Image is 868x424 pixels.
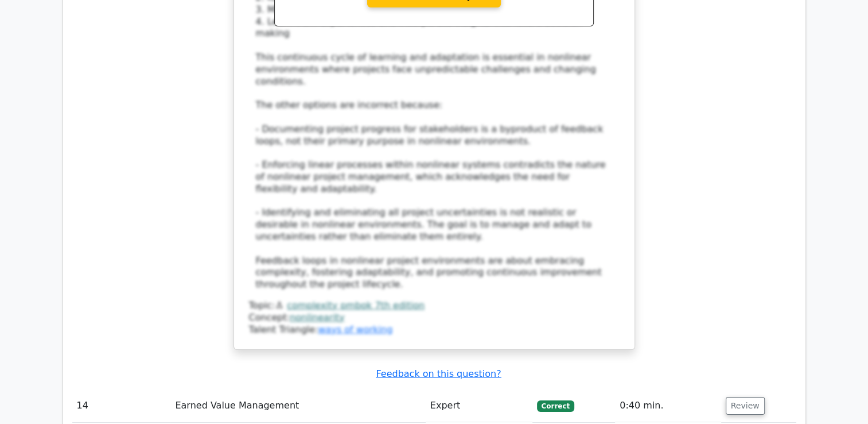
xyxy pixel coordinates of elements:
[726,397,765,415] button: Review
[426,390,532,422] td: Expert
[249,300,620,312] div: Topic:
[249,300,620,336] div: Talent Triangle:
[287,300,425,311] a: complexity pmbok 7th edition
[318,324,392,335] a: ways of working
[615,390,721,422] td: 0:40 min.
[290,312,345,323] a: nonlinearity
[537,400,574,412] span: Correct
[376,368,501,379] a: Feedback on this question?
[170,390,425,422] td: Earned Value Management
[72,390,171,422] td: 14
[249,312,620,324] div: Concept:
